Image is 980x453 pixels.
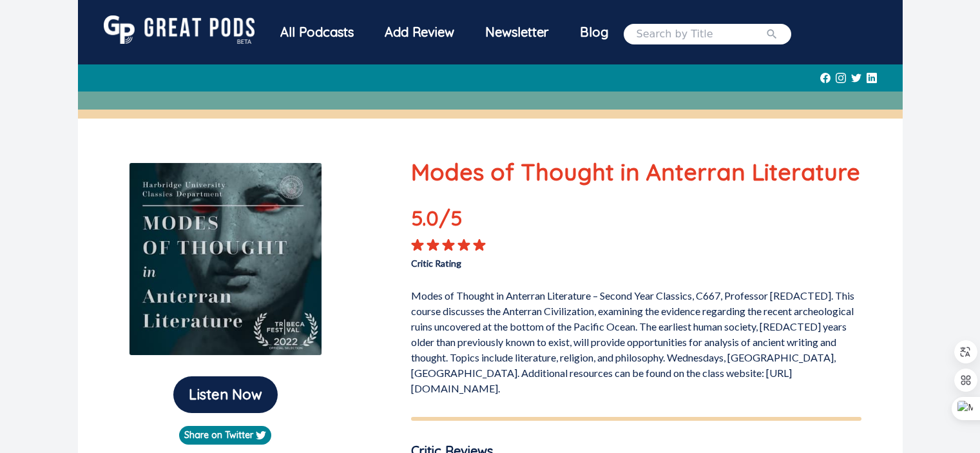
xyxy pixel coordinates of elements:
a: Blog [564,15,624,49]
div: All Podcasts [265,15,369,49]
img: Modes of Thought in Anterran Literature [129,162,322,356]
button: Listen Now [173,376,278,413]
img: GreatPods [104,15,255,44]
p: Critic Rating [411,251,636,270]
a: All Podcasts [265,15,369,52]
a: Newsletter [470,15,564,52]
p: Modes of Thought in Anterran Literature [411,155,861,189]
p: Modes of Thought in Anterran Literature – Second Year Classics, C667, Professor [REDACTED]. This ... [411,283,861,396]
a: Share on Twitter [179,426,271,445]
div: Newsletter [470,15,564,49]
input: Search by Title [637,26,765,42]
a: Add Review [369,15,470,49]
p: 5.0 /5 [411,202,501,238]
